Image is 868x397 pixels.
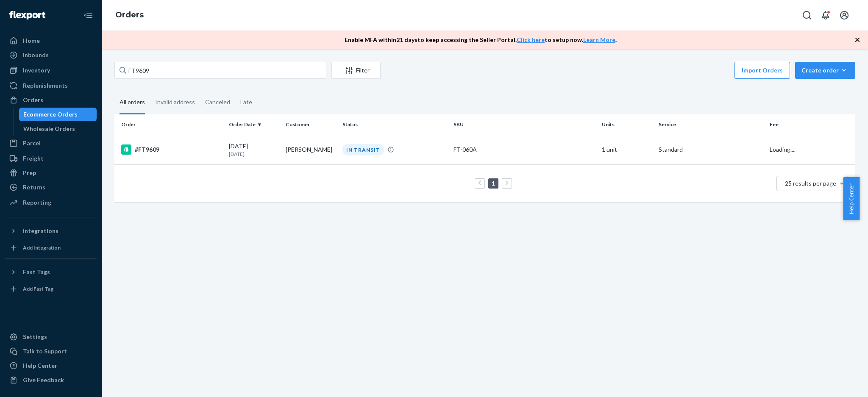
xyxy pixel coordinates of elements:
[23,183,45,192] div: Returns
[5,136,97,150] a: Parcel
[114,114,225,135] th: Order
[734,62,790,79] button: Import Orders
[286,121,336,128] div: Customer
[5,330,97,344] a: Settings
[19,108,97,121] a: Ecommerce Orders
[5,196,97,209] a: Reporting
[5,224,97,238] button: Integrations
[655,114,766,135] th: Service
[23,198,51,207] div: Reporting
[5,180,97,194] a: Returns
[5,344,97,358] a: Talk to Support
[5,265,97,279] button: Fast Tags
[659,145,763,154] p: Standard
[517,36,545,43] a: Click here
[23,139,41,147] div: Parcel
[450,114,598,135] th: SKU
[23,227,58,235] div: Integrations
[114,62,326,79] input: Search orders
[598,135,655,164] td: 1 unit
[120,91,145,114] div: All orders
[225,114,282,135] th: Order Date
[5,93,97,107] a: Orders
[5,166,97,180] a: Prep
[155,91,195,113] div: Invalid address
[23,285,53,292] div: Add Fast Tag
[23,376,64,384] div: Give Feedback
[23,51,49,59] div: Inbounds
[115,10,144,19] a: Orders
[282,135,339,164] td: [PERSON_NAME]
[5,359,97,372] a: Help Center
[80,7,97,24] button: Close Navigation
[23,66,50,75] div: Inventory
[332,66,380,75] div: Filter
[5,282,97,296] a: Add Fast Tag
[339,114,450,135] th: Status
[5,34,97,47] a: Home
[205,91,230,113] div: Canceled
[5,373,97,387] button: Give Feedback
[5,79,97,92] a: Replenishments
[23,333,47,341] div: Settings
[240,91,252,113] div: Late
[23,154,44,163] div: Freight
[19,122,97,136] a: Wholesale Orders
[795,62,855,79] button: Create order
[23,36,40,45] div: Home
[5,48,97,62] a: Inbounds
[801,66,849,75] div: Create order
[342,144,384,155] div: IN TRANSIT
[229,150,279,158] p: [DATE]
[23,125,75,133] div: Wholesale Orders
[785,180,836,187] span: 25 results per page
[5,64,97,77] a: Inventory
[23,347,67,355] div: Talk to Support
[798,7,815,24] button: Open Search Box
[121,144,222,155] div: #FT9609
[23,81,68,90] div: Replenishments
[23,268,50,276] div: Fast Tags
[108,3,150,28] ol: breadcrumbs
[490,180,497,187] a: Page 1 is your current page
[345,36,617,44] p: Enable MFA within 21 days to keep accessing the Seller Portal. to setup now. .
[598,114,655,135] th: Units
[229,142,279,158] div: [DATE]
[9,11,45,19] img: Flexport logo
[583,36,615,43] a: Learn More
[23,361,57,370] div: Help Center
[843,177,860,220] button: Help Center
[5,241,97,255] a: Add Integration
[836,7,853,24] button: Open account menu
[817,7,834,24] button: Open notifications
[766,114,855,135] th: Fee
[5,152,97,165] a: Freight
[23,110,78,119] div: Ecommerce Orders
[766,135,855,164] td: Loading....
[453,145,595,154] div: FT-060A
[23,169,36,177] div: Prep
[23,244,61,251] div: Add Integration
[331,62,381,79] button: Filter
[23,96,43,104] div: Orders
